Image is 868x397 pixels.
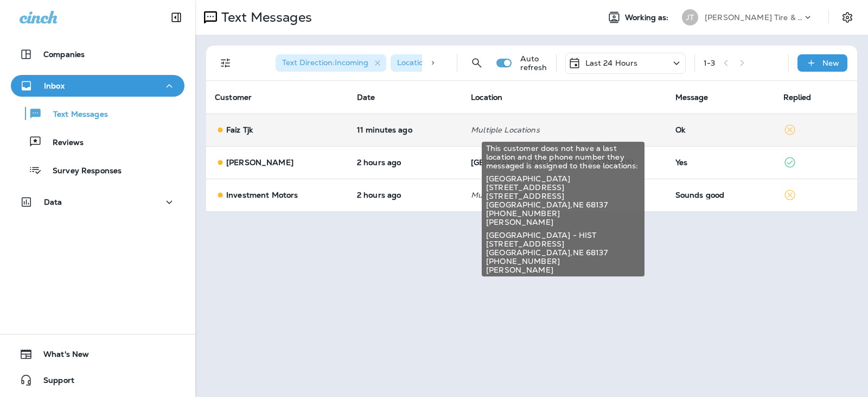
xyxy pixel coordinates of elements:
span: [GEOGRAPHIC_DATA][STREET_ADDRESS] [486,174,640,192]
button: Reviews [11,130,184,153]
button: Companies [11,43,184,65]
p: New [822,59,839,67]
button: Search Messages [466,52,488,74]
p: Text Messages [42,110,108,120]
span: This customer does not have a last location and the phone number they messaged is assigned to the... [486,144,640,170]
span: Replied [783,92,812,102]
div: JT [682,9,698,26]
p: Survey Responses [42,166,122,177]
span: Customer [215,92,252,102]
div: 1 - 3 [704,59,715,67]
button: Inbox [11,75,184,97]
span: Message [675,92,709,102]
p: Investment Motors [226,191,298,199]
p: [PERSON_NAME] [226,158,293,167]
p: Auto refresh [520,54,547,72]
span: [PHONE_NUMBER] [486,257,640,266]
span: Support [33,376,74,389]
div: Text Direction:Incoming [276,54,386,72]
button: Filters [215,52,237,74]
span: [PERSON_NAME] [486,218,640,226]
p: Multiple Locations [471,191,658,199]
span: [GEOGRAPHIC_DATA] , NE 68137 [486,248,640,257]
span: Location : [GEOGRAPHIC_DATA][STREET_ADDRESS] [397,58,590,67]
div: Location:[GEOGRAPHIC_DATA][STREET_ADDRESS] [391,54,586,72]
span: Text Direction : Incoming [282,58,368,67]
p: Multiple Locations [471,125,658,134]
div: Yes [675,158,766,167]
button: Support [11,369,184,391]
button: Settings [838,8,857,27]
p: Reviews [42,138,84,148]
div: Ok [675,125,766,134]
p: Companies [43,50,85,59]
button: Collapse Sidebar [161,7,192,28]
div: Sounds good [675,191,766,199]
span: [GEOGRAPHIC_DATA] - HIST [486,231,640,240]
button: What's New [11,343,184,365]
p: Oct 7, 2025 10:27 AM [357,158,454,167]
p: Oct 7, 2025 12:47 PM [357,125,454,134]
span: [GEOGRAPHIC_DATA] , NE 68137 [486,200,640,209]
p: Faiz Tjk [226,125,253,134]
span: [STREET_ADDRESS] [486,240,640,248]
span: [STREET_ADDRESS] [486,192,640,200]
span: [PHONE_NUMBER] [486,209,640,218]
button: Survey Responses [11,159,184,181]
p: Text Messages [217,9,312,26]
span: Location [471,92,502,102]
p: [PERSON_NAME] Tire & Auto [705,13,802,22]
span: [PERSON_NAME] [486,266,640,274]
span: What's New [33,350,89,363]
p: Last 24 Hours [585,59,638,67]
span: Date [357,92,375,102]
button: Data [11,191,184,213]
p: Oct 7, 2025 10:14 AM [357,191,454,199]
span: [GEOGRAPHIC_DATA][STREET_ADDRESS] [471,157,634,167]
p: Inbox [44,81,65,90]
p: Data [44,198,62,206]
span: Working as: [625,13,671,22]
button: Text Messages [11,102,184,125]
